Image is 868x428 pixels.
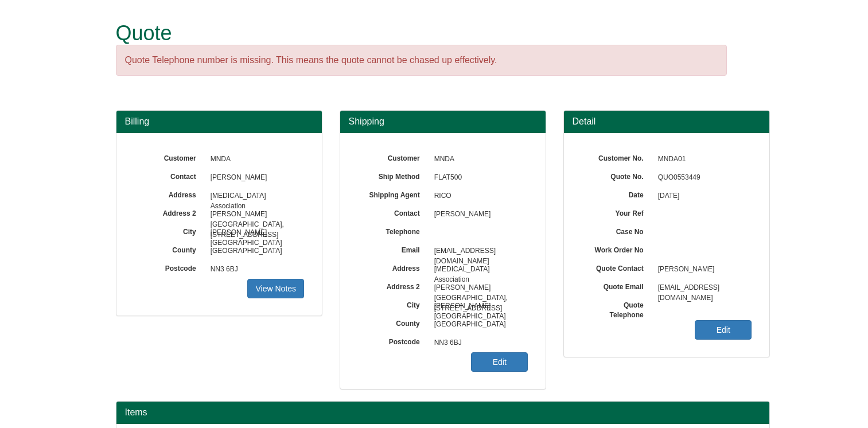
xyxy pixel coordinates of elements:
[429,187,528,205] span: RICO
[116,45,727,76] div: Quote Telephone number is missing. This means the quote cannot be chased up effectively.
[357,205,429,219] label: Contact
[652,260,752,279] span: [PERSON_NAME]
[134,150,205,164] label: Customer
[247,279,304,298] a: View Notes
[205,150,305,169] span: MNDA
[357,316,429,329] label: County
[429,316,528,334] span: [GEOGRAPHIC_DATA]
[695,320,752,340] a: Edit
[573,116,761,127] h3: Detail
[581,224,652,237] label: Case No
[349,116,537,127] h3: Shipping
[205,260,305,279] span: NN3 6BJ
[357,187,429,200] label: Shipping Agent
[134,187,205,200] label: Address
[581,205,652,219] label: Your Ref
[581,260,652,274] label: Quote Contact
[429,260,528,279] span: [MEDICAL_DATA] Association
[429,242,528,260] span: [EMAIL_ADDRESS][DOMAIN_NAME]
[581,150,652,164] label: Customer No.
[357,150,429,164] label: Customer
[581,297,652,320] label: Quote Telephone
[429,297,528,316] span: [PERSON_NAME][GEOGRAPHIC_DATA]
[357,169,429,182] label: Ship Method
[581,279,652,292] label: Quote Email
[134,224,205,237] label: City
[429,205,528,224] span: [PERSON_NAME]
[357,224,429,237] label: Telephone
[429,169,528,187] span: FLAT500
[357,242,429,255] label: Email
[125,116,313,127] h3: Billing
[471,352,528,372] a: Edit
[205,205,305,224] span: [PERSON_NAME][GEOGRAPHIC_DATA], [STREET_ADDRESS]
[357,260,429,274] label: Address
[652,279,752,297] span: [EMAIL_ADDRESS][DOMAIN_NAME]
[581,187,652,200] label: Date
[429,279,528,297] span: [PERSON_NAME][GEOGRAPHIC_DATA], [STREET_ADDRESS]
[357,297,429,310] label: City
[134,169,205,182] label: Contact
[652,169,752,187] span: QUO0553449
[205,187,305,205] span: [MEDICAL_DATA] Association
[357,279,429,292] label: Address 2
[581,169,652,182] label: Quote No.
[134,242,205,255] label: County
[429,150,528,169] span: MNDA
[205,224,305,242] span: [PERSON_NAME][GEOGRAPHIC_DATA]
[125,407,761,418] h2: Items
[357,334,429,347] label: Postcode
[429,334,528,352] span: NN3 6BJ
[134,205,205,219] label: Address 2
[581,242,652,255] label: Work Order No
[205,242,305,260] span: [GEOGRAPHIC_DATA]
[134,260,205,274] label: Postcode
[205,169,305,187] span: [PERSON_NAME]
[652,150,752,169] span: MNDA01
[116,22,727,45] h1: Quote
[652,187,752,205] span: [DATE]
